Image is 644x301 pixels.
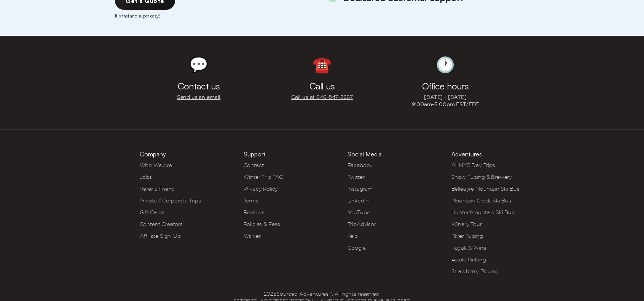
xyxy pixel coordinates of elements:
h3: Social Media [348,151,382,157]
a: Waiver [244,233,261,239]
a: All NYC Day Trips [451,162,495,168]
h3: Call us [309,81,334,91]
h3: Contact us [178,81,220,91]
a: Reviews [244,209,265,215]
a: Private / Corporate Trips [140,197,201,204]
a: Snow Tubing & Brewery [451,174,512,180]
h3: Company [140,151,166,157]
a: Policies & Fees [244,221,281,227]
a: Terms [244,197,258,204]
a: Contact [244,162,264,168]
h3: Adventures [451,151,482,157]
div: 🕐 [436,57,455,72]
a: Google [348,245,366,251]
a: Twitter [348,174,365,180]
div: 💬 [189,57,208,72]
a: TripAdvisor [348,221,376,227]
a: Facebook [348,162,373,168]
a: Gift Cards [140,209,164,215]
a: Content Creators [140,221,183,227]
a: Winery Tour [451,221,482,227]
p: [DATE] - [DATE] 9:00am-5:00pm EST/EDT [412,94,479,108]
span: It is fast and super easy! [115,13,316,19]
a: Mountain Creek Ski Bus [451,197,511,204]
a: Yelp [348,233,358,239]
a: Jobs [140,174,152,180]
a: YouTube [348,209,370,215]
a: Apple Picking [451,256,486,263]
h3: Office hours [422,81,469,91]
a: Winter Trip FAQ [244,174,284,180]
a: Instagram [348,186,373,192]
a: Strawberry Picking [451,268,499,274]
a: Send us an email [177,94,220,101]
div: ☎️ [312,57,332,72]
a: Hunter Mountain Ski Bus [451,209,514,215]
a: Call us at 646‍-847‍-2367 [291,94,353,101]
a: Privacy Policy [244,186,278,192]
h3: Support [244,151,265,157]
a: Refer a Friend [140,186,175,192]
a: Affiliate Sign-Up [140,233,181,239]
a: LinkedIn [348,197,369,204]
a: Belleayre Mountain Ski Bus [451,186,520,192]
a: River Tubing [451,233,483,239]
a: Who We Are [140,162,172,168]
a: Kayak & Wine [451,245,486,251]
